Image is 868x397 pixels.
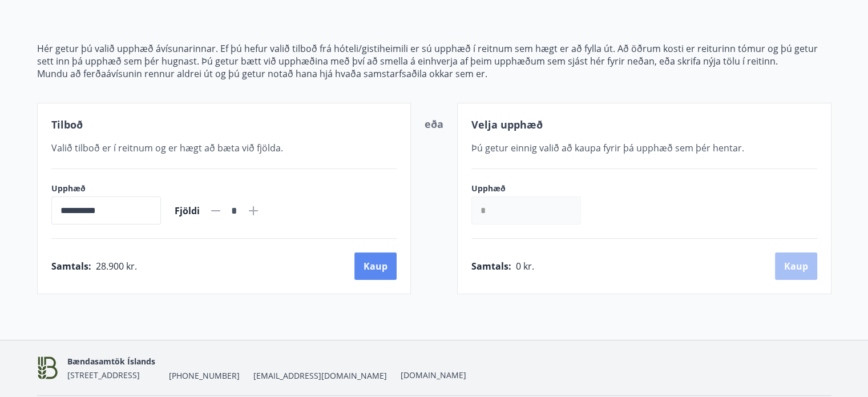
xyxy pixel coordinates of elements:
span: Bændasamtök Íslands [67,356,155,367]
p: Mundu að ferðaávísunin rennur aldrei út og þú getur notað hana hjá hvaða samstarfsaðila okkar sem... [37,67,831,80]
span: 28.900 kr. [96,260,137,272]
span: eða [425,117,443,131]
span: [EMAIL_ADDRESS][DOMAIN_NAME] [253,370,387,382]
span: [PHONE_NUMBER] [169,370,240,382]
button: Kaup [354,252,397,280]
span: 0 kr. [516,260,534,272]
span: Tilboð [51,118,83,131]
span: Samtals : [51,260,91,272]
span: Velja upphæð [471,118,543,131]
span: Samtals : [471,260,511,272]
label: Upphæð [471,183,592,194]
img: 2aDbt2Rg6yHZme2i5sJufPfIVoFiG0feiFzq86Ft.png [37,356,59,380]
span: Fjöldi [175,204,200,217]
a: [DOMAIN_NAME] [401,370,466,380]
span: Valið tilboð er í reitnum og er hægt að bæta við fjölda. [51,142,283,154]
label: Upphæð [51,183,161,194]
p: Hér getur þú valið upphæð ávísunarinnar. Ef þú hefur valið tilboð frá hóteli/gistiheimili er sú u... [37,42,831,67]
span: [STREET_ADDRESS] [67,370,140,380]
span: Þú getur einnig valið að kaupa fyrir þá upphæð sem þér hentar. [471,142,744,154]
